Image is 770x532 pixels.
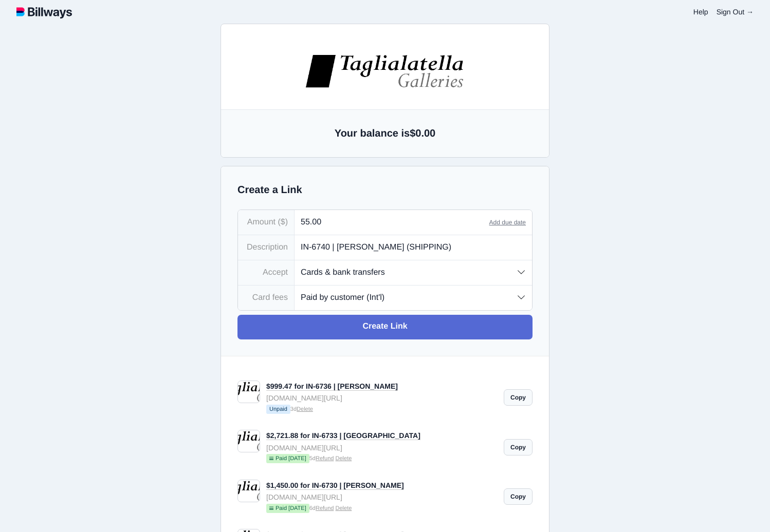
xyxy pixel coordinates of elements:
[717,8,754,16] a: Sign Out
[266,454,309,463] span: Paid [DATE]
[238,210,295,235] div: Amount ($)
[504,389,533,406] a: Copy
[265,398,324,406] img: powered-by-stripe.svg
[266,504,498,514] small: 6d
[237,315,533,339] a: Create Link
[336,505,352,511] a: Delete
[188,336,400,347] small: Card fee ($35.31) will be applied.
[238,260,295,285] div: Accept
[188,113,400,138] small: [STREET_ADDRESS][US_STATE]
[238,235,295,260] div: Description
[266,405,290,414] span: Unpaid
[266,504,309,513] span: Paid [DATE]
[188,274,400,299] input: Email (for receipt)
[504,439,533,455] a: Copy
[188,249,400,274] input: Your name or business name
[489,219,526,226] a: Add due date
[16,5,72,18] img: logotype.svg
[266,382,398,391] a: $999.47 for IN-6736 | [PERSON_NAME]
[297,406,313,412] a: Delete
[188,359,400,384] button: Submit Payment
[693,8,708,16] a: Help
[266,481,404,490] a: $1,450.00 for IN-6730 | [PERSON_NAME]
[213,62,375,97] img: images%2Flogos%2FNHEjR4F79tOipA5cvDi8LzgAg5H3-logo.jpg
[410,128,435,139] span: $0.00
[316,505,334,511] a: Refund
[259,212,329,237] a: Google Pay
[336,455,352,462] a: Delete
[194,307,394,316] iframe: Secure card payment input frame
[237,183,533,197] h2: Create a Link
[188,177,400,189] p: $999.47
[304,53,466,89] img: images%2Flogos%2FNHEjR4F79tOipA5cvDi8LzgAg5H3-logo.jpg
[504,488,533,505] a: Copy
[329,212,400,237] a: Bank transfer
[266,431,420,440] a: $2,721.88 for IN-6733 | [GEOGRAPHIC_DATA]
[266,392,498,404] div: [DOMAIN_NAME][URL]
[295,235,532,260] input: What is this payment for?
[295,210,489,235] input: 0.00
[266,454,498,464] small: 5d
[266,491,498,503] div: [DOMAIN_NAME][URL]
[266,442,498,453] div: [DOMAIN_NAME][URL]
[237,126,533,141] h2: Your balance is
[188,161,400,175] p: IN-6736 | [PERSON_NAME]
[266,405,498,415] small: 3d
[238,286,295,310] div: Card fees
[316,455,334,462] a: Refund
